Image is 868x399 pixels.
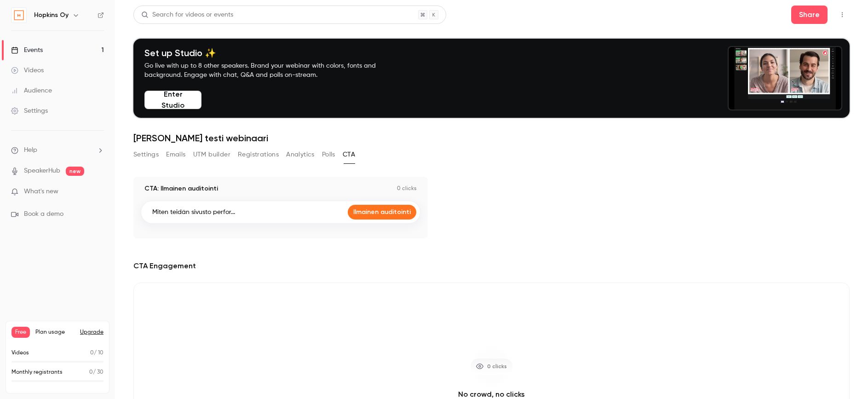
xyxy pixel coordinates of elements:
[11,46,43,55] div: Events
[348,205,416,220] a: Ilmainen auditointi
[24,187,58,197] span: What's new
[35,329,75,336] span: Plan usage
[80,329,103,336] button: Upgrade
[11,145,104,155] li: help-dropdown-opener
[11,66,44,75] div: Videos
[24,166,60,176] a: SpeakerHub
[89,370,93,375] span: 0
[66,167,84,176] span: new
[89,368,103,376] p: / 30
[133,147,159,162] button: Settings
[133,260,196,272] p: CTA Engagement
[144,61,397,80] p: Go live with up to 8 other speakers. Brand your webinar with colors, fonts and background. Engage...
[791,6,828,24] button: Share
[397,185,417,192] p: 0 clicks
[322,147,335,162] button: Polls
[144,184,218,193] p: CTA: Ilmainen auditointi
[90,349,103,357] p: / 10
[11,368,63,376] p: Monthly registrants
[152,208,235,217] p: Miten teidän sivusto perfor...
[193,147,230,162] button: UTM builder
[34,11,69,20] h6: Hopkins Oy
[487,362,507,370] span: 0 clicks
[286,147,315,162] button: Analytics
[90,350,94,356] span: 0
[144,47,397,58] h4: Set up Studio ✨
[343,147,355,162] button: CTA
[11,327,30,338] span: Free
[141,10,233,20] div: Search for videos or events
[24,145,37,155] span: Help
[11,86,52,95] div: Audience
[11,8,26,23] img: Hopkins Oy
[238,147,279,162] button: Registrations
[144,91,201,109] button: Enter Studio
[166,147,185,162] button: Emails
[11,106,48,116] div: Settings
[24,209,63,219] span: Book a demo
[93,188,104,196] iframe: Noticeable Trigger
[133,133,850,144] h1: [PERSON_NAME] testi webinaari
[11,349,29,357] p: Videos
